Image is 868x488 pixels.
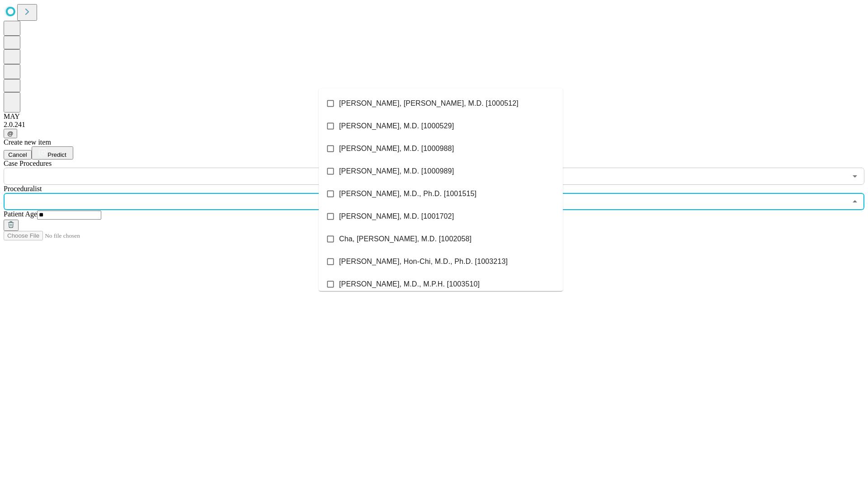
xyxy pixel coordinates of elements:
[47,151,66,158] span: Predict
[339,143,454,154] span: [PERSON_NAME], M.D. [1000988]
[4,210,37,218] span: Patient Age
[32,146,73,160] button: Predict
[339,211,454,222] span: [PERSON_NAME], M.D. [1001702]
[7,130,14,137] span: @
[339,98,519,109] span: [PERSON_NAME], [PERSON_NAME], M.D. [1000512]
[8,151,27,158] span: Cancel
[339,234,472,244] span: Cha, [PERSON_NAME], M.D. [1002058]
[4,129,17,138] button: @
[4,138,51,146] span: Create new item
[339,188,476,199] span: [PERSON_NAME], M.D., Ph.D. [1001515]
[849,195,861,208] button: Close
[849,170,861,183] button: Open
[4,160,52,167] span: Scheduled Procedure
[339,121,454,131] span: [PERSON_NAME], M.D. [1000529]
[4,150,32,160] button: Cancel
[4,113,864,121] div: MAY
[4,121,864,129] div: 2.0.241
[339,256,508,267] span: [PERSON_NAME], Hon-Chi, M.D., Ph.D. [1003213]
[4,185,42,192] span: Proceduralist
[339,166,454,177] span: [PERSON_NAME], M.D. [1000989]
[339,279,480,290] span: [PERSON_NAME], M.D., M.P.H. [1003510]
